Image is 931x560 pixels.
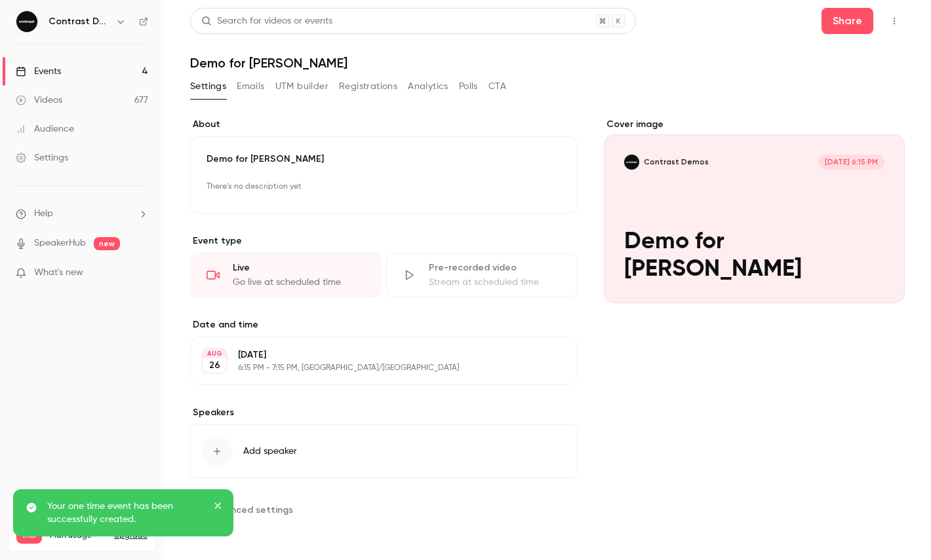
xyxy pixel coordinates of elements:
span: What's new [34,266,83,280]
h1: Demo for [PERSON_NAME] [190,55,905,71]
p: Your one time event has been successfully created. [47,500,205,526]
div: Events [16,65,61,78]
div: Go live at scheduled time [233,276,365,289]
section: Advanced settings [190,499,578,520]
button: close [214,500,223,515]
button: Share [822,8,873,34]
button: Settings [190,76,226,97]
button: CTA [488,76,506,97]
label: About [190,118,578,131]
img: Contrast Demos [16,11,37,32]
p: 6:15 PM - 7:15 PM, [GEOGRAPHIC_DATA]/[GEOGRAPHIC_DATA] [238,363,508,373]
div: Stream at scheduled time [429,276,561,289]
div: Videos [16,94,62,107]
button: Advanced settings [190,499,301,520]
div: Live [233,261,365,274]
label: Speakers [190,406,578,419]
span: Add speaker [243,445,297,458]
p: 26 [209,359,220,372]
label: Cover image [604,118,905,131]
div: Audience [16,122,74,136]
div: AUG [203,349,226,358]
div: Search for videos or events [201,14,332,28]
span: Help [34,207,53,221]
div: LiveGo live at scheduled time [190,253,381,297]
button: Polls [459,76,478,97]
label: Date and time [190,318,578,331]
p: Event type [190,234,578,248]
button: UTM builder [275,76,328,97]
a: SpeakerHub [34,236,86,250]
button: Registrations [339,76,397,97]
div: Settings [16,151,68,164]
h6: Contrast Demos [49,15,110,28]
li: help-dropdown-opener [16,207,148,221]
span: Advanced settings [208,503,293,517]
span: new [94,237,120,250]
p: [DATE] [238,348,508,362]
p: Demo for [PERSON_NAME] [207,153,561,166]
section: Cover image [604,118,905,303]
div: Pre-recorded video [429,261,561,274]
button: Analytics [408,76,448,97]
button: Emails [237,76,264,97]
button: Add speaker [190,424,578,478]
p: There's no description yet [207,176,561,197]
div: Pre-recorded videoStream at scheduled time [386,253,577,297]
